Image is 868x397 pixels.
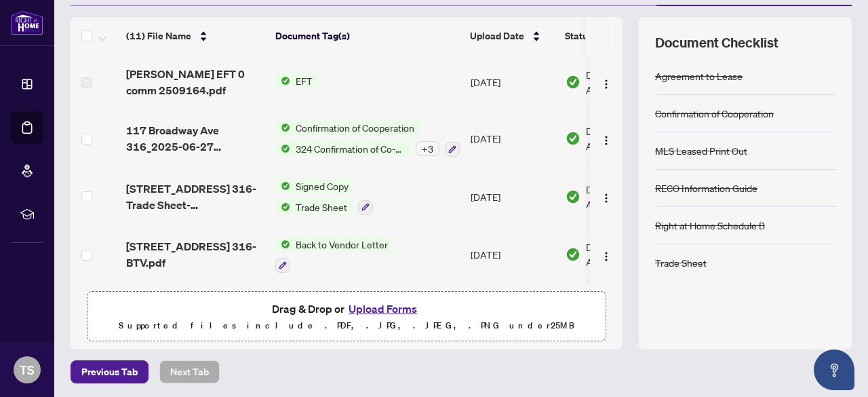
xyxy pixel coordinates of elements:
span: Signed Copy [290,178,354,193]
td: [DATE] [465,284,560,342]
img: Status Icon [275,73,290,88]
span: TS [20,360,35,379]
th: Status [559,17,675,55]
span: Document Checklist [655,33,778,52]
td: [DATE] [465,55,560,109]
div: MLS Leased Print Out [655,143,747,158]
th: Document Tag(s) [270,17,465,55]
button: Logo [595,128,617,149]
span: Confirmation of Cooperation [290,120,420,135]
button: Logo [595,244,617,265]
span: Document Approved [586,124,670,153]
img: Status Icon [275,200,290,214]
img: Document Status [566,75,580,90]
button: Logo [595,71,617,93]
img: Status Icon [275,141,290,156]
button: Status IconConfirmation of CooperationStatus Icon324 Confirmation of Co-operation and Representat... [275,120,460,157]
div: Agreement to Lease [655,69,743,83]
span: Trade Sheet [290,200,353,214]
p: Supported files include .PDF, .JPG, .JPEG, .PNG under 25 MB [96,318,597,334]
button: Status IconBack to Vendor Letter [275,237,393,273]
span: EFT [290,73,318,88]
img: Logo [601,193,612,204]
img: Logo [601,135,612,146]
div: Trade Sheet [655,255,707,270]
img: Status Icon [275,237,290,252]
span: [PERSON_NAME] EFT 0 comm 2509164.pdf [126,66,264,98]
span: Document Approved [586,182,670,212]
button: Logo [595,186,617,208]
img: Status Icon [275,178,290,193]
span: 324 Confirmation of Co-operation and Representation - Tenant/Landlord [290,141,410,156]
span: Drag & Drop or [272,300,421,318]
div: RECO Information Guide [655,181,757,195]
img: Document Status [566,189,580,204]
div: Confirmation of Cooperation [655,106,774,121]
span: [STREET_ADDRESS] 316-BTV.pdf [126,238,264,271]
img: Logo [601,79,612,90]
img: Document Status [566,247,580,262]
img: Logo [601,251,612,262]
span: 117 Broadway Ave 316_2025-06-27 15_23_49.pdf [126,122,264,155]
span: Document Approved [586,240,670,269]
img: logo [11,10,43,35]
td: [DATE] [465,168,560,226]
th: Upload Date [465,17,559,55]
td: [DATE] [465,109,560,168]
div: + 3 [416,141,439,156]
button: Open asap [814,349,854,390]
th: (11) File Name [121,17,270,55]
button: Upload Forms [344,300,421,318]
span: [STREET_ADDRESS] 316-Trade Sheet-[PERSON_NAME] to Review.pdf [126,181,264,213]
td: [DATE] [465,226,560,284]
button: Status IconSigned CopyStatus IconTrade Sheet [275,178,373,215]
span: Upload Date [470,29,524,43]
span: Previous Tab [81,361,138,383]
span: (11) File Name [126,29,191,43]
button: Previous Tab [71,360,149,383]
button: Status IconEFT [275,73,318,88]
span: Status [565,29,593,43]
span: Drag & Drop orUpload FormsSupported files include .PDF, .JPG, .JPEG, .PNG under25MB [87,292,606,342]
div: Right at Home Schedule B [655,218,765,233]
span: Back to Vendor Letter [290,237,393,252]
img: Document Status [566,131,580,146]
img: Status Icon [275,120,290,135]
span: Document Approved [586,67,670,97]
button: Next Tab [159,360,220,383]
